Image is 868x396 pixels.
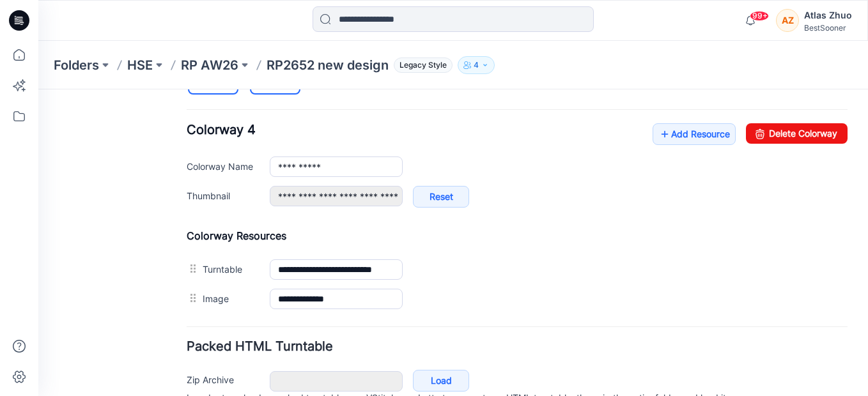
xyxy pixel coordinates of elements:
div: BestSooner [804,23,852,33]
a: Folders [54,56,99,74]
iframe: edit-style [38,89,868,396]
a: RP AW26 [181,56,238,74]
p: In order to upload a packed turntable, use VStitcher or Lotta to generate an HTML turntable, then... [148,302,809,340]
button: Legacy Style [389,56,453,74]
label: Thumbnail [148,99,219,113]
h4: Colorway Resources [148,140,809,153]
p: 4 [474,58,479,72]
span: Legacy Style [394,57,453,73]
p: RP2652 new design [267,56,389,74]
span: 99+ [750,11,769,21]
a: HSE [127,56,153,74]
button: 4 [458,56,495,74]
div: AZ [776,9,799,32]
a: Reset [375,96,431,118]
div: Atlas Zhuo [804,8,852,23]
label: Image [164,202,219,216]
label: Turntable [164,172,219,187]
h4: Packed HTML Turntable [148,251,809,263]
a: Load [375,280,431,302]
label: Zip Archive [148,283,219,297]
